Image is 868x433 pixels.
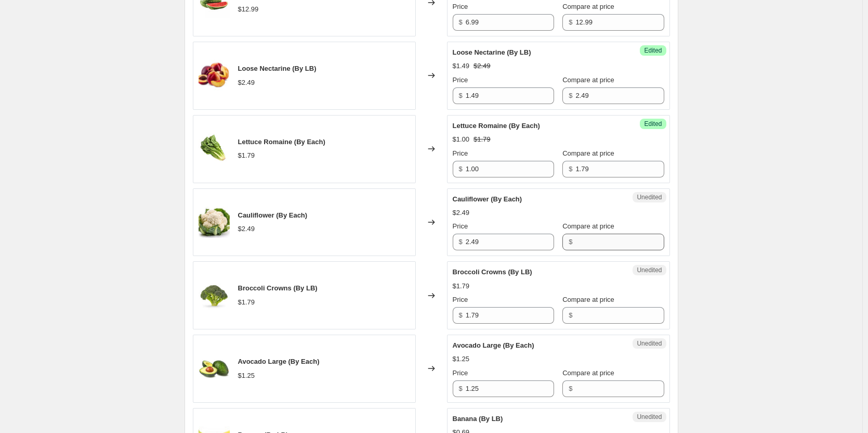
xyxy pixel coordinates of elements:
span: Avocado Large (By Each) [453,341,534,349]
span: Unedited [637,413,662,421]
span: Compare at price [562,369,614,377]
span: Broccoli Crowns (By LB) [238,284,318,292]
span: $ [459,18,463,26]
div: $1.00 [453,134,470,145]
div: $1.79 [238,297,255,308]
span: Compare at price [562,222,614,230]
span: Loose Nectarine (By LB) [238,65,317,72]
span: Broccoli Crowns (By LB) [453,268,532,276]
span: Edited [644,120,662,128]
img: 005676_460x_2x_51f340e7-5de1-445a-832b-1b527ad49d39_80x.webp [199,133,230,164]
span: $ [569,165,572,173]
div: $1.79 [238,150,255,161]
span: $ [459,165,463,173]
div: $2.49 [238,224,255,234]
div: $1.25 [453,354,470,364]
span: Price [453,149,468,157]
div: $2.49 [238,78,255,88]
span: $ [459,238,463,246]
strike: $1.79 [474,134,491,145]
span: Unedited [637,266,662,274]
span: Price [453,76,468,84]
span: Banana (By LB) [453,415,503,423]
img: Avocados-406x406-1_80x.png [199,353,230,384]
span: Compare at price [562,149,614,157]
div: $2.49 [453,208,470,218]
span: Avocado Large (By Each) [238,358,320,365]
span: $ [569,238,572,246]
span: $ [459,92,463,99]
span: Cauliflower (By Each) [238,211,308,219]
span: Lettuce Romaine (By Each) [453,122,540,130]
div: $12.99 [238,4,259,15]
div: $1.25 [238,371,255,381]
span: Cauliflower (By Each) [453,195,522,203]
img: stock-photo-set-of-smooth-skinned-whole-nectarines-and-parts-with-kernels-and-without-them-isolat... [199,60,230,91]
div: $1.49 [453,61,470,71]
span: Edited [644,46,662,55]
span: $ [459,311,463,319]
span: Price [453,296,468,303]
span: Unedited [637,193,662,201]
span: $ [569,385,572,392]
span: Price [453,369,468,377]
span: Compare at price [562,3,614,10]
img: Fresh-Broccoli-Crowns-Each_c721459d-3826-4461-9e79-c077d5cf191e_3.ca214f10bb3c042f473588af8b240ec... [199,280,230,311]
span: Price [453,3,468,10]
strike: $2.49 [474,61,491,71]
span: Compare at price [562,76,614,84]
span: $ [569,92,572,99]
span: $ [569,311,572,319]
span: Price [453,222,468,230]
div: $1.79 [453,281,470,291]
span: $ [569,18,572,26]
img: 360_F_596718472_xbtbRzq07xNwcw8wagLMCo1jGNruoAjT_80x.jpg [199,207,230,238]
span: Lettuce Romaine (By Each) [238,138,325,146]
span: Compare at price [562,296,614,303]
span: Unedited [637,339,662,348]
span: Loose Nectarine (By LB) [453,48,531,56]
span: $ [459,385,463,392]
